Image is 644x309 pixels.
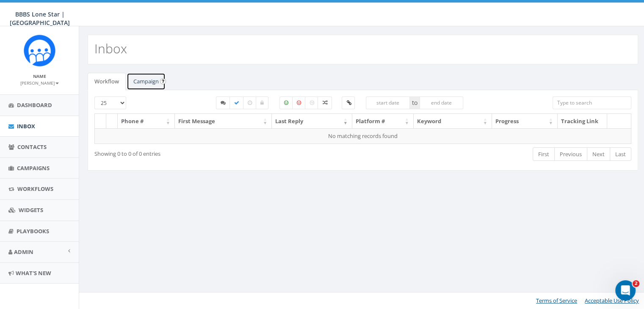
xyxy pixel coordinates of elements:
span: What's New [16,269,51,277]
label: Negative [292,97,306,109]
a: [PERSON_NAME] [20,79,59,86]
td: No matching records found [95,128,631,143]
input: Type to search [553,97,631,109]
span: Workflows [17,185,53,193]
th: Phone #: activate to sort column ascending [118,114,175,129]
span: Playbooks [17,227,49,235]
small: Name [33,73,46,79]
input: Submit [160,78,166,84]
span: Campaigns [17,164,50,172]
h2: Inbox [94,41,127,55]
th: Keyword: activate to sort column ascending [414,114,492,129]
input: start date [366,97,410,109]
label: Positive [279,97,293,109]
a: Last [610,147,631,161]
a: Campaign [127,73,166,90]
input: end date [420,97,464,109]
div: Showing 0 to 0 of 0 entries [94,146,311,158]
span: Widgets [19,206,43,214]
th: Platform #: activate to sort column ascending [352,114,414,129]
a: First [533,147,555,161]
a: Workflow [88,73,126,90]
span: Dashboard [17,101,52,109]
small: [PERSON_NAME] [20,80,59,86]
th: Progress: activate to sort column ascending [492,114,558,129]
a: Previous [554,147,587,161]
th: Tracking Link [558,114,607,129]
label: Expired [243,97,257,109]
a: Acceptable Use Policy [585,297,639,304]
iframe: Intercom live chat [615,280,636,301]
label: Mixed [318,97,332,109]
span: BBBS Lone Star | [GEOGRAPHIC_DATA] [10,10,70,27]
span: to [410,97,420,109]
label: Completed [229,97,244,109]
th: First Message: activate to sort column ascending [175,114,272,129]
a: Terms of Service [536,297,577,304]
label: Started [216,97,230,109]
a: Next [587,147,610,161]
label: Clicked [342,97,355,109]
span: Inbox [17,122,35,130]
label: Closed [256,97,268,109]
span: Contacts [17,143,47,151]
span: 2 [633,280,639,287]
span: Admin [14,248,33,256]
img: Rally_Corp_Icon.png [24,35,55,66]
th: Last Reply: activate to sort column ascending [272,114,352,129]
label: Neutral [305,97,318,109]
